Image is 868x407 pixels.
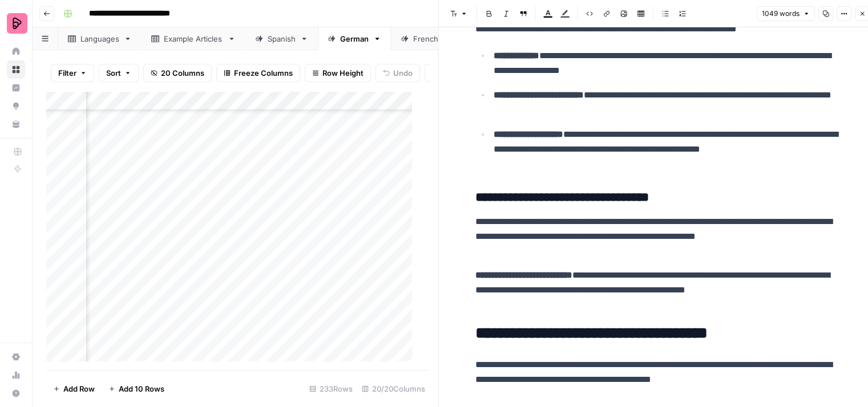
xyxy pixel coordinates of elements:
[161,67,204,79] span: 20 Columns
[58,67,76,79] span: Filter
[234,67,293,79] span: Freeze Columns
[7,384,25,402] button: Help + Support
[7,115,25,133] a: Your Data
[51,64,94,82] button: Filter
[7,60,25,79] a: Browse
[757,6,815,21] button: 1049 words
[357,380,430,398] div: 20/20 Columns
[46,380,102,398] button: Add Row
[268,33,296,44] div: Spanish
[216,64,300,82] button: Freeze Columns
[7,366,25,384] a: Usage
[63,383,95,394] span: Add Row
[305,64,371,82] button: Row Height
[102,380,171,398] button: Add 10 Rows
[391,27,461,50] a: French
[7,42,25,60] a: Home
[143,64,212,82] button: 20 Columns
[318,27,391,50] a: German
[762,9,800,19] span: 1049 words
[322,67,364,79] span: Row Height
[393,67,413,79] span: Undo
[80,33,119,44] div: Languages
[7,97,25,115] a: Opportunities
[376,64,420,82] button: Undo
[119,383,164,394] span: Add 10 Rows
[58,27,142,50] a: Languages
[99,64,139,82] button: Sort
[245,27,318,50] a: Spanish
[413,33,439,44] div: French
[7,348,25,366] a: Settings
[164,33,223,44] div: Example Articles
[7,13,27,34] img: Preply Logo
[7,9,25,38] button: Workspace: Preply
[7,79,25,97] a: Insights
[340,33,369,44] div: German
[142,27,245,50] a: Example Articles
[305,380,357,398] div: 233 Rows
[106,67,121,79] span: Sort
